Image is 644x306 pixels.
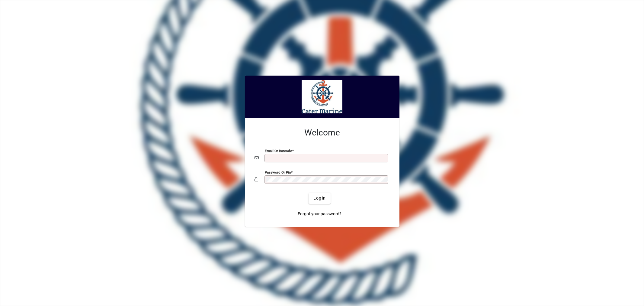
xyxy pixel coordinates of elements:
[255,128,390,138] h2: Welcome
[309,193,331,204] button: Login
[295,209,344,220] a: Forgot your password?
[298,211,341,217] span: Forgot your password?
[265,148,292,153] mat-label: Email or Barcode
[313,195,326,201] span: Login
[265,170,291,174] mat-label: Password or Pin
